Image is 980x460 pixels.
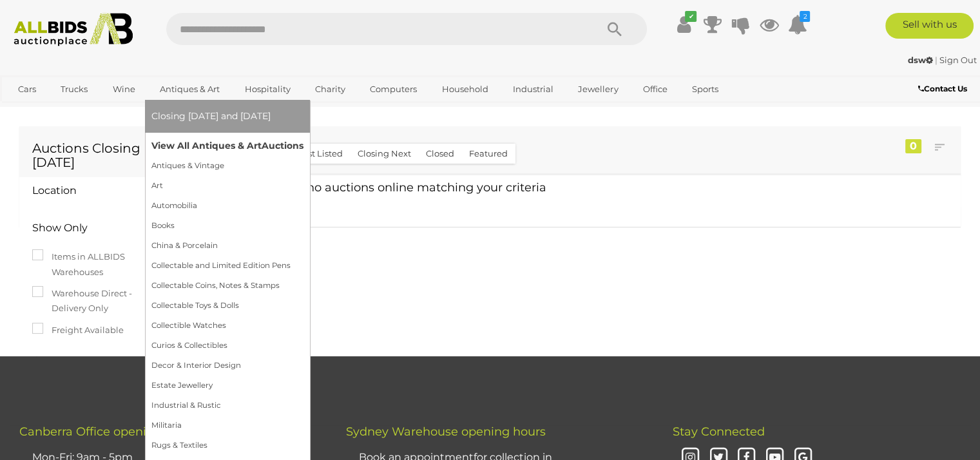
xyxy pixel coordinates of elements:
a: Office [635,79,676,100]
a: Contact Us [918,82,970,96]
div: 0 [905,139,921,153]
a: [GEOGRAPHIC_DATA] [10,100,118,121]
button: Closed [418,144,462,164]
a: 2 [787,13,807,36]
a: Household [434,79,497,100]
span: There are currently no auctions online matching your criteria [193,180,546,195]
i: ✔ [685,11,697,22]
a: Computers [361,79,425,100]
a: Wine [104,79,144,100]
a: Sell with us [885,13,974,39]
a: dsw [908,55,935,65]
img: Allbids.com.au [7,13,140,46]
a: Sign Out [939,55,977,65]
a: Industrial [504,79,562,100]
button: Search [582,13,647,45]
label: Freight Available [32,323,124,338]
i: 2 [800,11,810,22]
h4: Category [32,355,136,367]
span: Sydney Warehouse opening hours [346,425,546,439]
b: Contact Us [918,84,967,93]
a: Antiques & Art [151,79,228,100]
h4: Location [32,185,136,196]
h4: Show Only [32,222,136,234]
span: Stay Connected [673,425,765,439]
button: Featured [461,144,515,164]
label: Warehouse Direct - Delivery Only [32,286,160,316]
button: Closing Next [350,144,419,164]
a: Sports [684,79,727,100]
span: | [935,55,937,65]
a: Trucks [52,79,96,100]
strong: dsw [908,55,933,65]
span: Canberra Office opening hours [19,425,198,439]
a: Hospitality [236,79,299,100]
a: Jewellery [570,79,626,100]
label: Items in ALLBIDS Warehouses [32,249,160,280]
a: Cars [10,79,44,100]
h1: Auctions Closing [DATE] [32,141,160,169]
button: Just Listed [290,144,351,164]
a: ✔ [674,13,693,36]
a: Charity [307,79,354,100]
